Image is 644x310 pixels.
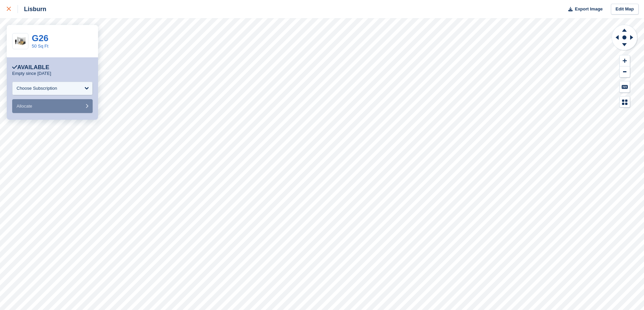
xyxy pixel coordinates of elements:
[18,5,46,13] div: Lisburn
[32,33,48,43] a: G26
[575,6,602,12] span: Export Image
[564,4,603,15] button: Export Image
[17,85,57,92] div: Choose Subscription
[620,55,630,66] button: Zoom In
[611,4,639,15] a: Edit Map
[12,64,49,71] div: Available
[620,66,630,78] button: Zoom Out
[32,44,48,49] a: 50 Sq Ft
[620,96,630,108] button: Map Legend
[12,99,93,113] button: Allocate
[13,35,28,47] img: 50-sqft-unit.jpg
[17,104,32,109] span: Allocate
[620,81,630,92] button: Keyboard Shortcuts
[12,71,51,76] p: Empty since [DATE]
